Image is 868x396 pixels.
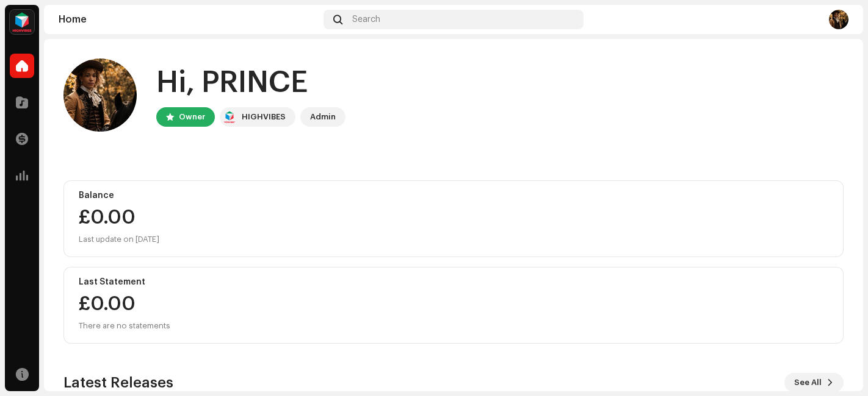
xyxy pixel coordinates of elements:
div: Hi, PRINCE [156,63,345,102]
div: Admin [310,110,336,124]
button: See All [784,373,844,392]
div: HIGHVIBES [242,110,286,124]
img: feab3aad-9b62-475c-8caf-26f15a9573ee [10,10,34,34]
re-o-card-value: Last Statement [63,267,844,344]
div: Last Statement [79,277,828,287]
img: feab3aad-9b62-475c-8caf-26f15a9573ee [222,110,237,124]
h3: Latest Releases [63,373,173,392]
img: 09e23baf-d59a-4b48-aff0-8b9e13aa486b [829,10,848,29]
span: See All [794,370,822,395]
div: Balance [79,191,828,200]
div: Last update on [DATE] [79,232,828,247]
img: 09e23baf-d59a-4b48-aff0-8b9e13aa486b [63,58,137,132]
div: Owner [179,110,205,124]
div: There are no statements [79,319,170,333]
re-o-card-value: Balance [63,180,844,257]
div: Home [59,15,319,24]
span: Search [352,15,380,24]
